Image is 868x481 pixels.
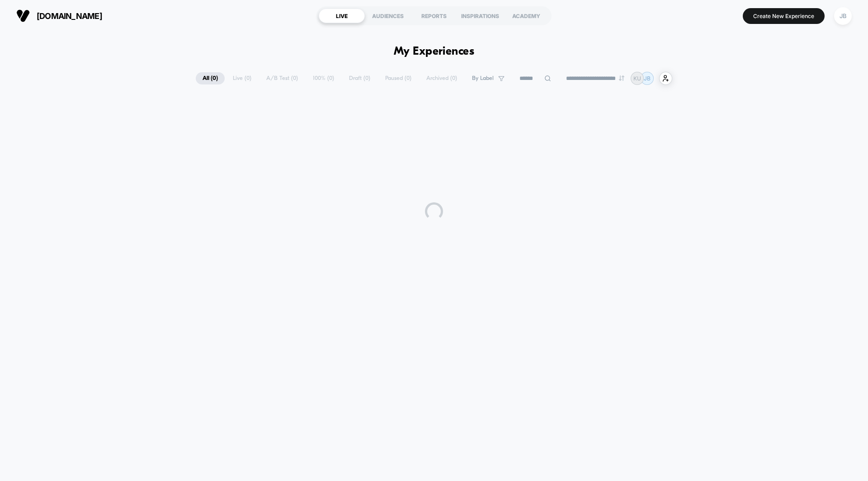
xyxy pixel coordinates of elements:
span: By Label [472,75,494,82]
img: end [619,75,624,81]
button: Create New Experience [743,8,825,24]
img: Visually logo [16,9,30,23]
div: ACADEMY [503,9,549,23]
p: JB [644,75,651,82]
div: REPORTS [411,9,457,23]
div: INSPIRATIONS [457,9,503,23]
h1: My Experiences [394,45,475,58]
div: JB [834,7,852,25]
button: JB [831,7,854,25]
span: All ( 0 ) [196,72,225,84]
button: [DOMAIN_NAME] [14,9,105,23]
div: AUDIENCES [365,9,411,23]
div: LIVE [319,9,365,23]
p: KU [633,75,641,82]
span: [DOMAIN_NAME] [37,11,102,21]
